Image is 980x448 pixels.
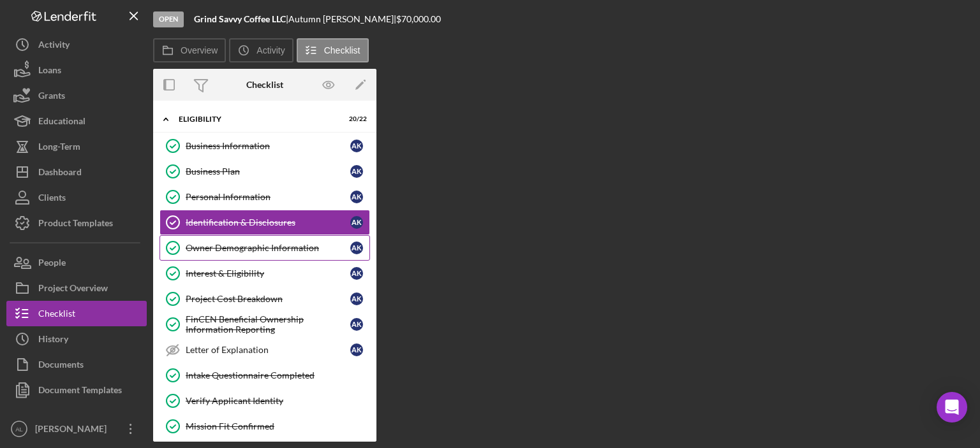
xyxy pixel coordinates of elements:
[160,388,370,414] a: Verify Applicant Identity
[153,38,226,62] button: Overview
[181,45,218,55] label: Overview
[350,267,363,280] div: A K
[6,108,147,134] button: Educational
[186,370,369,380] div: Intake Questionnaire Completed
[6,250,147,275] button: People
[38,159,82,188] div: Dashboard
[324,45,360,55] label: Checklist
[153,11,184,27] div: Open
[160,414,370,439] a: Mission Fit Confirmed
[160,159,370,184] a: Business PlanAK
[186,294,350,304] div: Project Cost Breakdown
[38,301,75,329] div: Checklist
[160,261,370,286] a: Interest & EligibilityAK
[937,392,967,423] div: Open Intercom Messenger
[350,140,363,152] div: A K
[160,312,370,337] a: FinCEN Beneficial Ownership Information ReportingAK
[186,345,350,355] div: Letter of Explanation
[350,343,363,356] div: A K
[6,326,147,352] button: History
[6,57,147,83] button: Loans
[6,210,147,236] button: Product Templates
[160,184,370,210] a: Personal InformationAK
[186,421,369,431] div: Mission Fit Confirmed
[6,352,147,377] button: Documents
[160,133,370,159] a: Business InformationAK
[32,416,115,445] div: [PERSON_NAME]
[186,192,350,202] div: Personal Information
[194,14,288,24] div: |
[6,275,147,301] button: Project Overview
[6,301,147,326] button: Checklist
[256,45,285,55] label: Activity
[38,326,68,355] div: History
[186,166,350,177] div: Business Plan
[186,314,350,335] div: FinCEN Beneficial Ownership Information Reporting
[160,363,370,388] a: Intake Questionnaire Completed
[350,318,363,331] div: A K
[179,115,335,123] div: Eligibility
[6,377,147,403] button: Document Templates
[194,13,286,24] b: Grind Savvy Coffee LLC
[229,38,293,62] button: Activity
[350,165,363,178] div: A K
[38,108,85,137] div: Educational
[38,32,70,61] div: Activity
[350,216,363,229] div: A K
[15,426,23,433] text: AL
[38,185,66,213] div: Clients
[6,83,147,108] button: Grants
[38,352,84,380] div: Documents
[396,14,445,24] div: $70,000.00
[350,293,363,305] div: A K
[350,242,363,254] div: A K
[160,210,370,235] a: Identification & DisclosuresAK
[160,337,370,363] a: Letter of ExplanationAK
[6,185,147,210] button: Clients
[6,134,147,159] button: Long-Term
[344,115,367,123] div: 20 / 22
[186,217,350,228] div: Identification & Disclosures
[38,377,122,406] div: Document Templates
[186,243,350,253] div: Owner Demographic Information
[6,416,147,442] button: AL[PERSON_NAME]
[38,134,80,163] div: Long-Term
[288,14,396,24] div: Autumn [PERSON_NAME] |
[350,191,363,203] div: A K
[38,275,108,304] div: Project Overview
[186,268,350,278] div: Interest & Eligibility
[186,396,369,406] div: Verify Applicant Identity
[160,286,370,312] a: Project Cost BreakdownAK
[38,250,66,278] div: People
[186,141,350,151] div: Business Information
[160,235,370,261] a: Owner Demographic InformationAK
[6,32,147,57] button: Activity
[246,80,283,90] div: Checklist
[38,210,113,239] div: Product Templates
[38,83,65,112] div: Grants
[6,159,147,185] button: Dashboard
[297,38,369,62] button: Checklist
[38,57,61,86] div: Loans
